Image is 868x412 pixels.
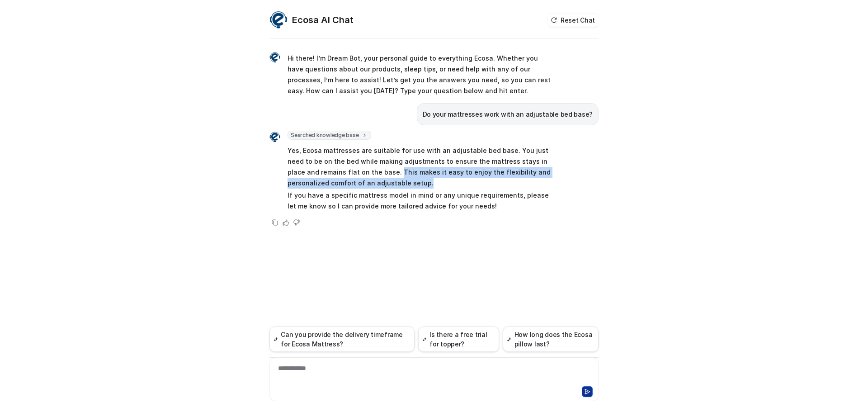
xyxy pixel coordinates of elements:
[288,190,552,212] p: If you have a specific mattress model in mind or any unique requirements, please let me know so I...
[423,109,593,120] p: Do your mattresses work with an adjustable bed base?
[292,14,354,26] h2: Ecosa AI Chat
[269,327,415,352] button: Can you provide the delivery timeframe for Ecosa Mattress?
[269,132,280,142] img: Widget
[288,145,552,189] p: Yes, Ecosa mattresses are suitable for use with an adjustable bed base. You just need to be on th...
[288,53,552,96] p: Hi there! I’m Dream Bot, your personal guide to everything Ecosa. Whether you have questions abou...
[269,52,280,63] img: Widget
[548,14,599,27] button: Reset Chat
[269,11,288,29] img: Widget
[288,131,371,140] span: Searched knowledge base
[418,327,499,352] button: Is there a free trial for topper?
[503,327,599,352] button: How long does the Ecosa pillow last?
